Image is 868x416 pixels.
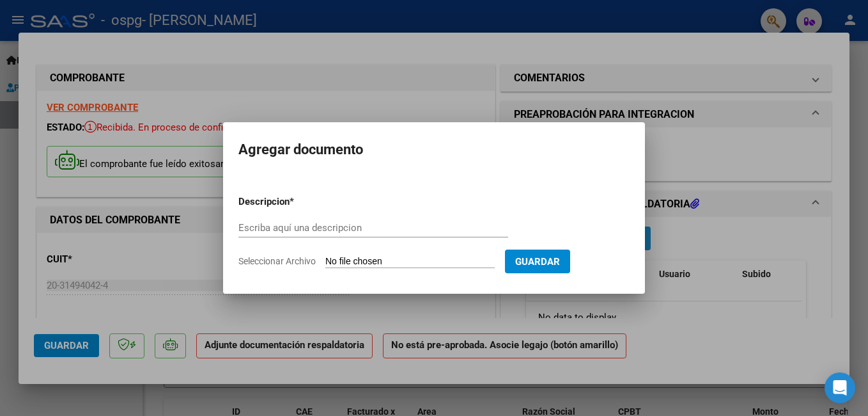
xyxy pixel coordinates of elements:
div: Open Intercom Messenger [825,372,855,403]
span: Guardar [515,256,560,268]
button: Guardar [505,250,570,273]
h2: Agregar documento [238,138,630,162]
span: Seleccionar Archivo [238,256,316,266]
p: Descripcion [238,195,356,209]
